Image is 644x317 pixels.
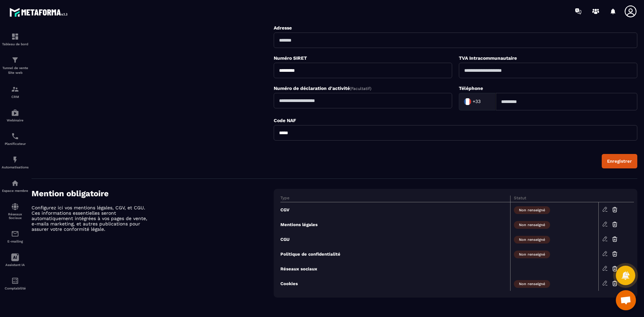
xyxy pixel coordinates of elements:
[2,118,29,122] p: Webinaire
[11,179,19,187] img: automations
[514,221,550,229] span: Non renseigné
[32,189,274,198] h4: Mention obligatoire
[514,206,550,214] span: Non renseigné
[514,236,550,244] span: Non renseigné
[2,127,29,151] a: schedulerschedulerPlanificateur
[459,55,517,61] label: TVA Intracommunautaire
[2,142,29,146] p: Planificateur
[473,98,481,105] span: +33
[2,151,29,174] a: automationsautomationsAutomatisations
[11,156,19,164] img: automations
[280,196,510,202] th: Type
[2,42,29,46] p: Tableau de bord
[11,132,19,140] img: scheduler
[2,248,29,272] a: Assistant IA
[280,202,510,217] td: CGV
[9,6,70,18] img: logo
[11,33,19,41] img: formation
[11,203,19,211] img: social-network
[2,189,29,193] p: Espace membre
[2,66,29,75] p: Tunnel de vente Site web
[280,247,510,261] td: Politique de confidentialité
[280,276,510,291] td: Cookies
[459,86,483,91] label: Téléphone
[280,217,510,232] td: Mentions légales
[2,225,29,248] a: emailemailE-mailing
[2,240,29,243] p: E-mailing
[2,212,29,220] p: Réseaux Sociaux
[11,109,19,117] img: automations
[280,232,510,247] td: CGU
[2,174,29,198] a: automationsautomationsEspace membre
[11,230,19,238] img: email
[11,56,19,64] img: formation
[274,86,371,91] label: Numéro de déclaration d'activité
[482,97,489,107] input: Search for option
[602,154,637,168] button: Enregistrer
[2,28,29,51] a: formationformationTableau de bord
[2,272,29,295] a: accountantaccountantComptabilité
[274,25,292,31] label: Adresse
[2,80,29,104] a: formationformationCRM
[2,165,29,169] p: Automatisations
[2,286,29,290] p: Comptabilité
[11,277,19,285] img: accountant
[350,86,371,91] span: (Facultatif)
[2,263,29,267] p: Assistant IA
[510,196,598,202] th: Statut
[514,280,550,288] span: Non renseigné
[2,198,29,225] a: social-networksocial-networkRéseaux Sociaux
[514,251,550,258] span: Non renseigné
[274,118,296,123] label: Code NAF
[32,205,149,232] p: Configurez ici vos mentions légales, CGV, et CGU. Ces informations essentielles seront automatiqu...
[2,51,29,80] a: formationformationTunnel de vente Site web
[616,290,636,310] div: Ouvrir le chat
[274,55,307,61] label: Numéro SIRET
[461,95,474,108] img: Country Flag
[2,95,29,99] p: CRM
[280,261,510,276] td: Réseaux sociaux
[2,104,29,127] a: automationsautomationsWebinaire
[11,85,19,93] img: formation
[607,159,632,164] div: Enregistrer
[459,93,496,110] div: Search for option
